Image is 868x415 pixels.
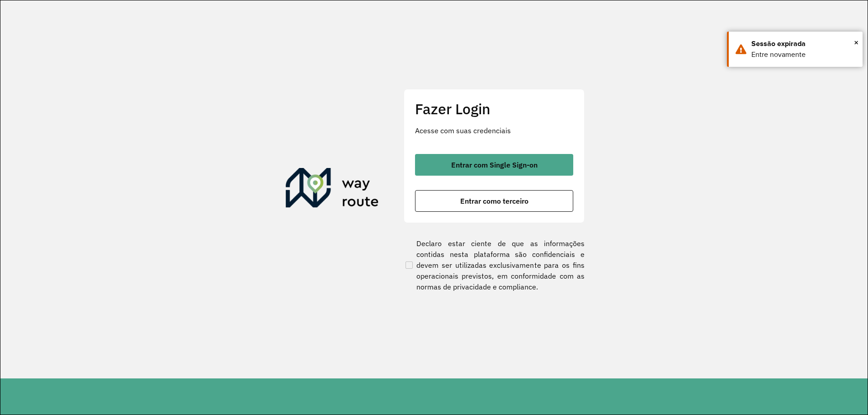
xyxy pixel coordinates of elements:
button: button [415,154,573,176]
span: Entrar com Single Sign-on [451,161,538,168]
img: Roteirizador AmbevTech [286,168,379,211]
p: Acesse com suas credenciais [415,125,573,136]
h2: Fazer Login [415,100,573,117]
span: Entrar como terceiro [460,197,528,205]
button: button [415,190,573,212]
label: Declaro estar ciente de que as informações contidas nesta plataforma são confidenciais e devem se... [404,238,585,292]
div: Sessão expirada [751,38,856,49]
button: Close [854,36,859,49]
div: Entre novamente [751,49,856,60]
span: × [854,36,859,49]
